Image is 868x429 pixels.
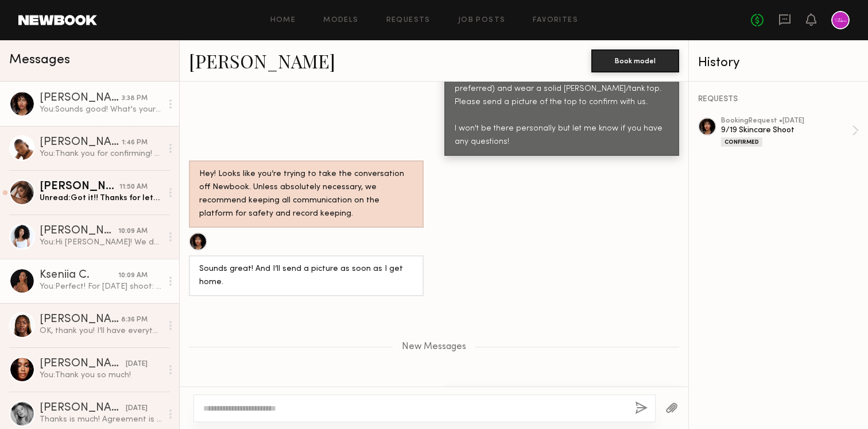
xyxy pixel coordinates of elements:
[189,48,335,73] a: [PERSON_NAME]
[40,314,121,325] div: [PERSON_NAME]
[40,181,119,193] div: [PERSON_NAME]
[40,358,126,370] div: [PERSON_NAME]
[40,193,162,204] div: Unread: Got it!! Thanks for letting me know. I will definitely do that & stay in touch. Good luck...
[40,137,122,148] div: [PERSON_NAME]
[402,342,466,352] span: New Messages
[9,53,70,67] span: Messages
[386,17,431,24] a: Requests
[40,93,122,104] div: [PERSON_NAME]
[40,414,162,425] div: Thanks is much! Agreement is signed :)
[40,104,162,115] div: You: Sounds good! What's your email? I'll send over the contract.
[126,359,148,370] div: [DATE]
[721,137,762,147] div: Confirmed
[458,17,506,24] a: Job Posts
[698,56,859,70] div: History
[122,93,148,104] div: 3:38 PM
[199,263,413,289] div: Sounds great! And I’ll send a picture as soon as I get home.
[122,137,148,148] div: 1:46 PM
[40,325,162,336] div: OK, thank you! I’ll have everything signed by the end of the day.
[721,117,852,125] div: booking Request • [DATE]
[126,403,148,414] div: [DATE]
[40,148,162,159] div: You: Thank you for confirming! Please let us know if you have any questions about the brief :)
[40,237,162,248] div: You: Hi [PERSON_NAME]! We decided to move forward with another talent. We hope to work with you i...
[591,49,679,72] button: Book model
[121,315,148,325] div: 8:36 PM
[721,125,852,136] div: 9/19 Skincare Shoot
[591,55,679,65] a: Book model
[40,370,162,381] div: You: Thank you so much!
[721,117,859,147] a: bookingRequest •[DATE]9/19 Skincare ShootConfirmed
[118,270,148,281] div: 10:09 AM
[40,225,118,237] div: [PERSON_NAME]
[323,17,358,24] a: Models
[40,270,118,281] div: Kseniia C.
[533,17,578,24] a: Favorites
[40,281,162,292] div: You: Perfect! For [DATE] shoot: Model call time: 10:30am Address: [STREET_ADDRESS] On-site number...
[118,226,148,237] div: 10:09 AM
[698,95,859,104] div: REQUESTS
[40,403,126,414] div: [PERSON_NAME]
[119,182,148,193] div: 11:50 AM
[270,17,296,24] a: Home
[199,168,413,221] div: Hey! Looks like you’re trying to take the conversation off Newbook. Unless absolutely necessary, ...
